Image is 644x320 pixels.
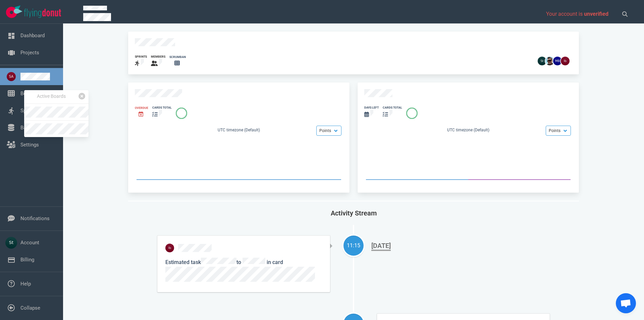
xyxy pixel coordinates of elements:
[151,55,165,59] div: members
[135,127,343,134] div: UTC timezone (Default)
[20,142,39,148] a: Settings
[169,55,186,59] div: scrumban
[343,242,364,250] div: 11:15
[331,209,377,217] span: Activity Stream
[364,127,572,134] div: UTC timezone (Default)
[20,240,39,246] a: Account
[584,11,608,17] span: unverified
[20,90,34,97] a: Board
[371,242,391,251] div: [DATE]
[553,57,562,65] img: 26
[20,108,36,114] a: Sprints
[165,244,174,252] img: 26
[20,257,34,263] a: Billing
[561,57,570,65] img: 26
[546,11,608,17] span: Your account is
[20,50,39,56] a: Projects
[20,215,50,221] a: Notifications
[24,93,78,101] div: Active Boards
[20,281,31,287] a: Help
[135,106,148,110] div: Overdue
[538,57,546,65] img: 26
[24,9,61,18] img: Flying Donut text logo
[545,57,554,65] img: 26
[383,106,402,110] div: cards total
[135,55,147,68] a: sprints
[165,258,322,284] p: Estimated task to
[20,305,40,311] a: Collapse
[20,33,45,39] a: Dashboard
[20,125,39,131] a: Backlog
[135,55,147,59] div: sprints
[616,293,636,313] div: Open chat
[151,55,165,68] a: members
[152,106,172,110] div: cards total
[165,259,315,283] span: in card
[364,106,379,110] div: days left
